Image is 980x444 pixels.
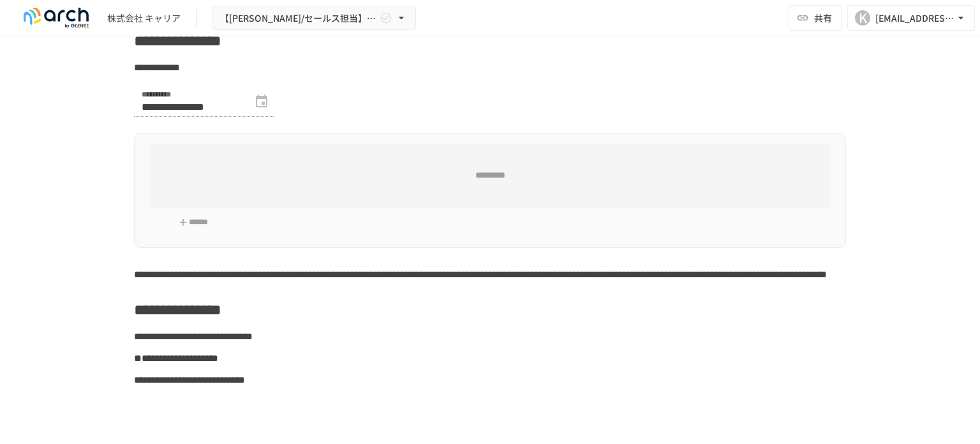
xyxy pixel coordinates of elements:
[107,11,181,25] div: 株式会社 キャリア
[15,8,97,28] img: logo-default@2x-9cf2c760.svg
[855,10,870,26] div: K
[220,10,377,26] span: 【[PERSON_NAME]/セールス担当】株式会社 キャリア様_初期設定サポート
[789,5,842,31] button: 共有
[212,6,416,31] button: 【[PERSON_NAME]/セールス担当】株式会社 キャリア様_初期設定サポート
[875,10,954,26] div: [EMAIL_ADDRESS][DOMAIN_NAME]
[847,5,975,31] button: K[EMAIL_ADDRESS][DOMAIN_NAME]
[814,11,832,25] span: 共有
